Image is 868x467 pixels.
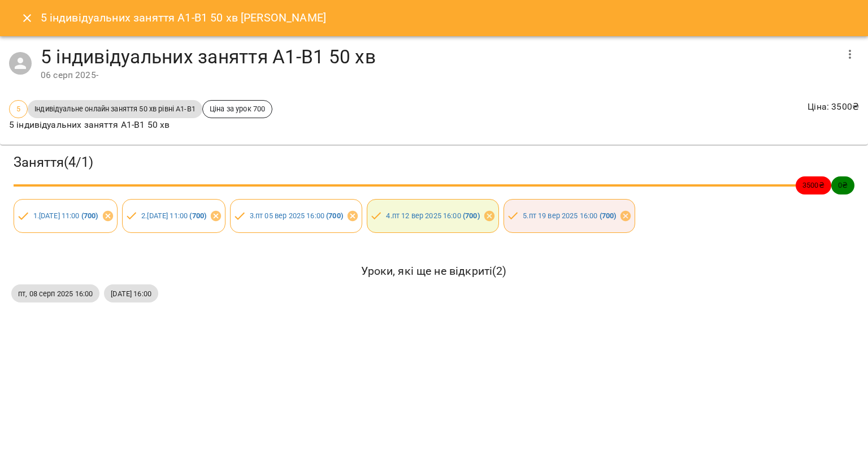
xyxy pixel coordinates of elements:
[28,103,202,114] span: Індивідуальне онлайн заняття 50 хв рівні А1-В1
[14,199,118,233] div: 1.[DATE] 11:00 (700)
[326,211,343,220] b: ( 700 )
[230,199,362,233] div: 3.пт 05 вер 2025 16:00 (700)
[10,103,27,114] span: 5
[81,211,98,220] b: ( 700 )
[386,211,479,220] a: 4.пт 12 вер 2025 16:00 (700)
[367,199,499,233] div: 4.пт 12 вер 2025 16:00 (700)
[463,211,480,220] b: ( 700 )
[808,100,859,114] p: Ціна : 3500 ₴
[41,9,326,27] h6: 5 індивідуальних заняття А1-В1 50 хв [PERSON_NAME]
[796,180,831,191] span: 3500 ₴
[41,45,836,68] h4: 5 індивідуальних заняття А1-В1 50 хв
[122,199,226,233] div: 2.[DATE] 11:00 (700)
[141,211,206,220] a: 2.[DATE] 11:00 (700)
[11,288,99,299] span: пт, 08 серп 2025 16:00
[9,118,272,132] p: 5 індивідуальних заняття А1-В1 50 хв
[14,154,854,171] h3: Заняття ( 4 / 1 )
[504,199,636,233] div: 5.пт 19 вер 2025 16:00 (700)
[600,211,617,220] b: ( 700 )
[523,211,616,220] a: 5.пт 19 вер 2025 16:00 (700)
[11,262,857,280] h6: Уроки, які ще не відкриті ( 2 )
[104,288,158,299] span: [DATE] 16:00
[189,211,206,220] b: ( 700 )
[41,68,836,82] div: 06 серп 2025 -
[203,103,272,114] span: Ціна за урок 700
[831,180,854,191] span: 0 ₴
[250,211,343,220] a: 3.пт 05 вер 2025 16:00 (700)
[14,5,41,32] button: Close
[33,211,98,220] a: 1.[DATE] 11:00 (700)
